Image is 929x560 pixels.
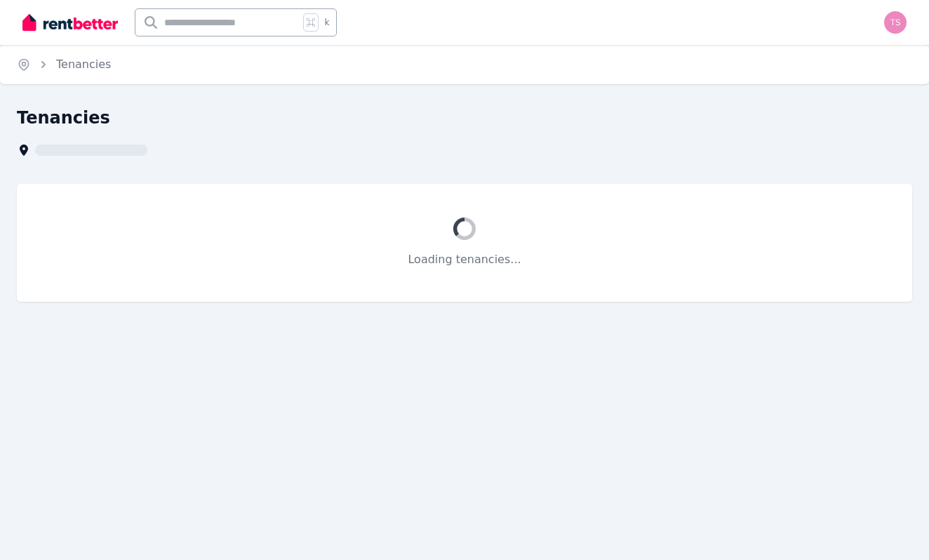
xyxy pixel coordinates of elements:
img: Tarun Sharma [884,11,907,34]
h1: Tenancies [17,107,110,129]
p: Loading tenancies... [51,251,878,268]
img: RentBetter [22,12,118,33]
span: Tenancies [56,56,111,73]
span: k [324,17,329,28]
